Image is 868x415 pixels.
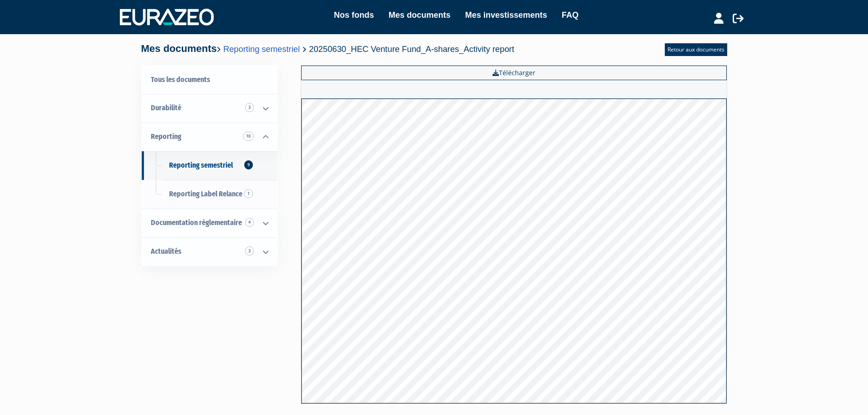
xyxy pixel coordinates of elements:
a: Reporting semestriel9 [142,151,277,180]
a: Reporting 10 [142,123,277,151]
a: Documentation règlementaire 4 [142,209,277,237]
a: Télécharger [301,66,727,80]
a: Durabilité 3 [142,94,277,123]
span: 1 [244,189,253,198]
a: Mes investissements [465,9,547,21]
a: Nos fonds [334,9,374,21]
a: Reporting Label Relance1 [142,180,277,209]
a: Retour aux documents [665,43,727,56]
span: Durabilité [151,103,181,112]
span: 10 [243,132,254,141]
span: Reporting semestriel [169,161,233,169]
span: 9 [244,160,253,169]
a: FAQ [562,9,579,21]
span: 3 [245,246,254,256]
a: Reporting semestriel [223,44,300,54]
a: Actualités 3 [142,237,277,266]
span: 4 [245,218,254,227]
span: 3 [245,103,254,112]
span: Reporting [151,132,181,141]
img: 1732889491-logotype_eurazeo_blanc_rvb.png [120,9,214,25]
span: Reporting Label Relance [169,190,242,198]
h4: Mes documents [141,43,514,54]
span: Documentation règlementaire [151,218,242,227]
span: 20250630_HEC Venture Fund_A-shares_Activity report [309,44,514,54]
a: Mes documents [389,9,451,21]
span: Actualités [151,247,181,256]
a: Tous les documents [142,66,277,94]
